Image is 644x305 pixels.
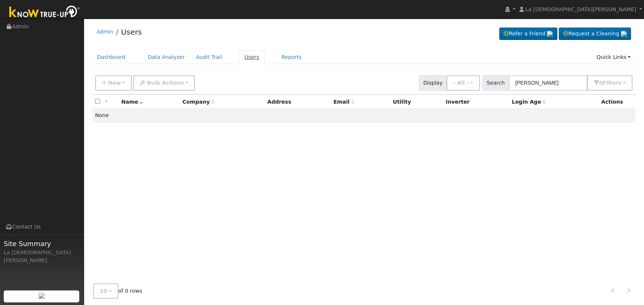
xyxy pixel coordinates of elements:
[499,28,557,40] a: Refer a Friend
[509,75,587,91] input: Search
[100,288,108,294] span: 10
[483,75,509,91] span: Search
[618,80,621,86] span: s
[603,80,622,86] span: Filter
[446,98,506,106] div: Inverter
[95,75,132,91] button: New
[547,31,553,37] img: retrieve
[601,98,632,106] div: Actions
[525,6,636,12] span: La [DEMOGRAPHIC_DATA][PERSON_NAME]
[4,239,80,249] span: Site Summary
[591,50,636,64] a: Quick Links
[419,75,447,91] span: Display
[587,75,632,91] button: 0Filters
[97,29,113,35] a: Admin
[108,80,121,86] span: New
[621,31,627,37] img: retrieve
[147,80,184,86] span: Bulk Actions
[267,98,328,106] div: Address
[93,283,118,299] button: 10
[393,98,440,106] div: Utility
[190,50,228,64] a: Audit Trail
[39,293,45,299] img: retrieve
[121,99,143,105] span: Name
[276,50,307,64] a: Reports
[559,28,631,40] a: Request a Cleaning
[446,75,480,91] button: - All -
[133,75,195,91] button: Bulk Actions
[121,28,142,37] a: Users
[6,4,84,21] img: Know True-Up
[93,283,142,299] span: of 0 rows
[142,50,190,64] a: Data Analyzer
[92,50,131,64] a: Dashboard
[183,99,215,105] span: Company name
[93,109,635,122] td: None
[512,99,546,105] span: Days since last login
[4,249,80,264] div: La [DEMOGRAPHIC_DATA][PERSON_NAME]
[239,50,265,64] a: Users
[333,99,354,105] span: Email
